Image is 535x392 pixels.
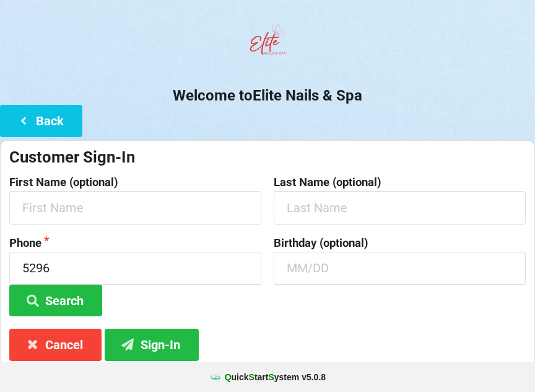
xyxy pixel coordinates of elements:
[225,371,326,383] b: uick tart ystem v 5.0.8
[243,18,292,68] img: EliteNailsSpa-Logo1.png
[9,191,261,224] input: First Name
[209,371,222,383] img: favicon.ico
[249,372,254,382] span: S
[9,176,261,189] label: First Name (optional)
[9,285,102,316] button: Search
[9,237,261,249] label: Phone
[274,237,526,249] label: Birthday (optional)
[274,176,526,189] label: Last Name (optional)
[225,372,232,382] span: Q
[9,147,526,167] div: Customer Sign-In
[268,372,274,382] span: S
[105,329,199,360] button: Sign-In
[9,329,102,360] button: Cancel
[274,191,526,224] input: Last Name
[274,252,526,285] input: MM/DD
[9,252,261,285] input: 1234567890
